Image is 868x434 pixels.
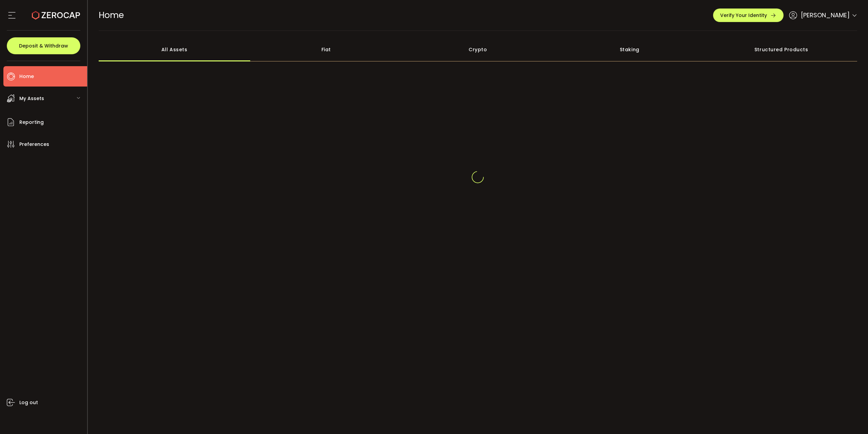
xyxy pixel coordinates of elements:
span: Reporting [19,117,44,127]
span: Preferences [19,139,49,149]
span: Home [19,72,34,81]
span: Deposit & Withdraw [19,43,68,48]
span: Log out [19,398,38,408]
span: Home [99,9,124,21]
div: All Assets [99,38,251,61]
span: Verify Your Identity [720,13,767,18]
span: My Assets [19,94,44,103]
div: Fiat [250,38,402,61]
button: Deposit & Withdraw [7,37,80,54]
div: Crypto [402,38,554,61]
span: [PERSON_NAME] [801,11,850,20]
div: Staking [554,38,706,61]
button: Verify Your Identity [713,8,784,22]
div: Structured Products [706,38,857,61]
